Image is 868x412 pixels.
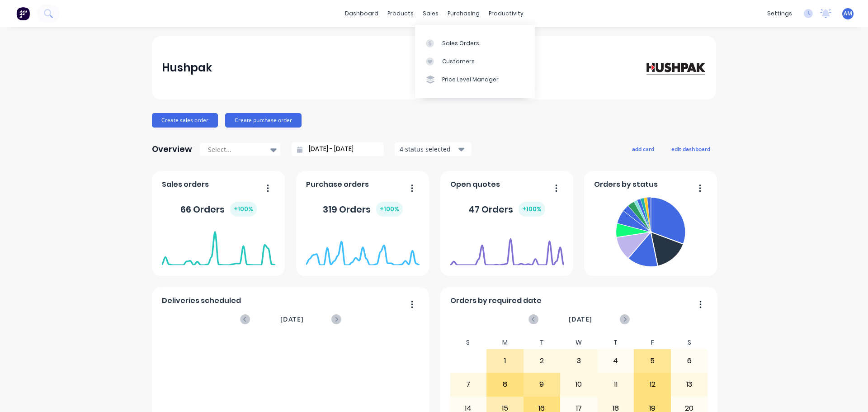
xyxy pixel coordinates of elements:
[594,179,658,190] span: Orders by status
[626,143,660,155] button: add card
[442,57,475,66] div: Customers
[162,179,209,190] span: Sales orders
[443,7,484,20] div: purchasing
[383,7,418,20] div: products
[280,314,304,324] span: [DATE]
[415,52,535,71] a: Customers
[162,59,212,77] div: Hushpak
[763,7,797,20] div: settings
[323,202,403,217] div: 319 Orders
[450,179,500,190] span: Open quotes
[442,39,479,47] div: Sales Orders
[486,336,524,349] div: M
[418,7,443,20] div: sales
[442,76,499,84] div: Price Level Manager
[395,142,472,156] button: 4 status selected
[671,373,708,396] div: 13
[16,7,30,20] img: Factory
[561,373,597,396] div: 10
[487,373,523,396] div: 8
[643,60,706,76] img: Hushpak
[598,350,634,372] div: 4
[450,336,487,349] div: S
[671,350,708,372] div: 6
[225,113,302,128] button: Create purchase order
[560,336,597,349] div: W
[634,336,671,349] div: F
[634,373,670,396] div: 12
[524,350,560,372] div: 2
[450,373,486,396] div: 7
[844,9,852,18] span: AM
[468,202,545,217] div: 47 Orders
[598,373,634,396] div: 11
[484,7,528,20] div: productivity
[180,202,257,217] div: 66 Orders
[671,336,708,349] div: S
[561,350,597,372] div: 3
[519,202,545,217] div: + 100 %
[524,373,560,396] div: 9
[634,350,670,372] div: 5
[340,7,383,20] a: dashboard
[665,143,716,155] button: edit dashboard
[152,113,218,128] button: Create sales order
[569,314,592,324] span: [DATE]
[306,179,369,190] span: Purchase orders
[152,140,192,158] div: Overview
[415,71,535,89] a: Price Level Manager
[230,202,257,217] div: + 100 %
[597,336,634,349] div: T
[487,350,523,372] div: 1
[400,144,457,154] div: 4 status selected
[376,202,403,217] div: + 100 %
[524,336,561,349] div: T
[415,34,535,52] a: Sales Orders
